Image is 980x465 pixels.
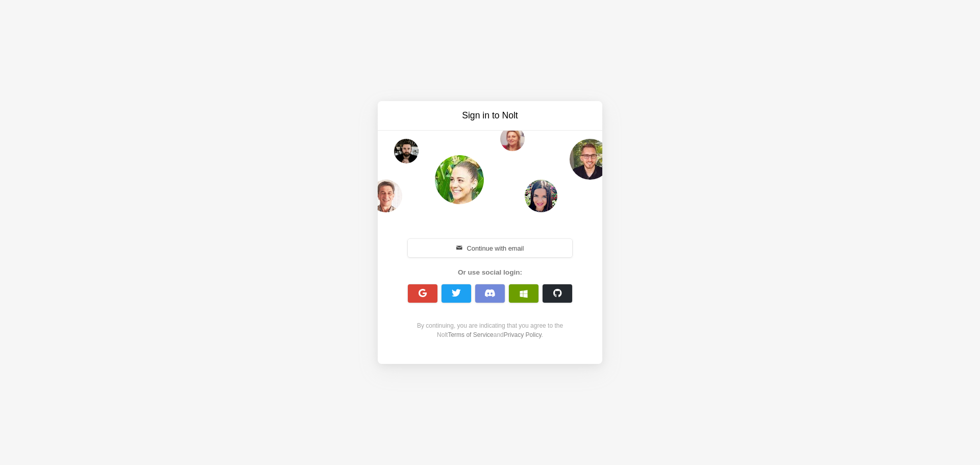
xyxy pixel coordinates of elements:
[402,267,578,278] div: Or use social login:
[404,109,576,122] h3: Sign in to Nolt
[402,321,578,339] div: By continuing, you are indicating that you agree to the Nolt and .
[504,331,542,338] a: Privacy Policy
[408,239,572,257] button: Continue with email
[448,331,493,338] a: Terms of Service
